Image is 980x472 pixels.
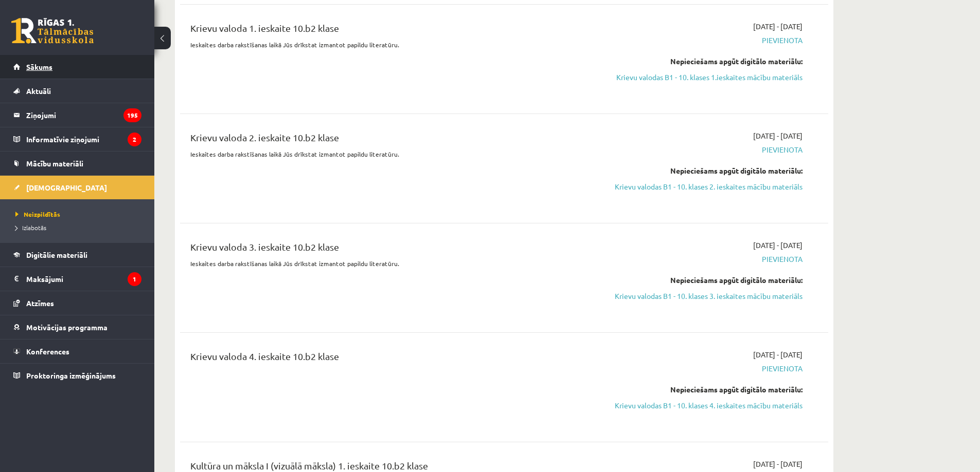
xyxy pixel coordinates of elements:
[26,347,69,356] span: Konferences
[13,291,141,315] a: Atzīmes
[26,159,83,168] span: Mācību materiāli
[190,240,593,259] div: Krievu valoda 3. ieskaite 10.b2 klase
[190,21,593,40] div: Krievu valoda 1. ieskaite 10.b2 klase
[26,250,87,259] span: Digitālie materiāli
[13,176,141,199] a: [DEMOGRAPHIC_DATA]
[609,165,803,176] div: Nepieciešams apgūt digitālo materiālu:
[190,130,593,149] div: Krievu valoda 2. ieskaite 10.b2 klase
[26,127,141,151] legend: Informatīvie ziņojumi
[13,55,141,79] a: Sākums
[753,459,803,469] span: [DATE] - [DATE]
[609,144,803,155] span: Pievienota
[609,291,803,301] a: Krievu valodas B1 - 10. klases 3. ieskaites mācību materiāls
[26,267,141,291] legend: Maksājumi
[13,127,141,151] a: Informatīvie ziņojumi2
[190,40,593,49] p: Ieskaites darba rakstīšanas laikā Jūs drīkstat izmantot papildu literatūru.
[13,339,141,363] a: Konferences
[609,275,803,286] div: Nepieciešams apgūt digitālo materiālu:
[13,364,141,387] a: Proktoringa izmēģinājums
[26,62,52,71] span: Sākums
[190,349,593,368] div: Krievu valoda 4. ieskaite 10.b2 klase
[609,56,803,67] div: Nepieciešams apgūt digitālo materiālu:
[753,21,803,32] span: [DATE] - [DATE]
[13,267,141,291] a: Maksājumi1
[13,315,141,339] a: Motivācijas programma
[609,72,803,83] a: Krievu valodas B1 - 10. klases 1.ieskaites mācību materiāls
[15,210,60,218] span: Neizpildītās
[26,183,107,192] span: [DEMOGRAPHIC_DATA]
[753,130,803,141] span: [DATE] - [DATE]
[13,152,141,175] a: Mācību materiāli
[609,181,803,192] a: Krievu valodas B1 - 10. klases 2. ieskaites mācību materiāls
[128,133,141,146] i: 2
[13,243,141,267] a: Digitālie materiāli
[26,86,51,96] span: Aktuāli
[190,149,593,159] p: Ieskaites darba rakstīšanas laikā Jūs drīkstat izmantot papildu literatūru.
[15,210,144,219] a: Neizpildītās
[26,103,141,127] legend: Ziņojumi
[609,254,803,265] span: Pievienota
[753,240,803,251] span: [DATE] - [DATE]
[128,272,141,286] i: 1
[609,363,803,374] span: Pievienota
[26,371,116,380] span: Proktoringa izmēģinājums
[753,349,803,360] span: [DATE] - [DATE]
[26,323,108,332] span: Motivācijas programma
[13,103,141,127] a: Ziņojumi195
[123,108,141,122] i: 195
[15,223,144,232] a: Izlabotās
[13,79,141,103] a: Aktuāli
[11,18,94,44] a: Rīgas 1. Tālmācības vidusskola
[190,259,593,268] p: Ieskaites darba rakstīšanas laikā Jūs drīkstat izmantot papildu literatūru.
[609,35,803,46] span: Pievienota
[609,384,803,395] div: Nepieciešams apgūt digitālo materiālu:
[15,223,46,232] span: Izlabotās
[609,400,803,411] a: Krievu valodas B1 - 10. klases 4. ieskaites mācību materiāls
[26,298,54,308] span: Atzīmes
